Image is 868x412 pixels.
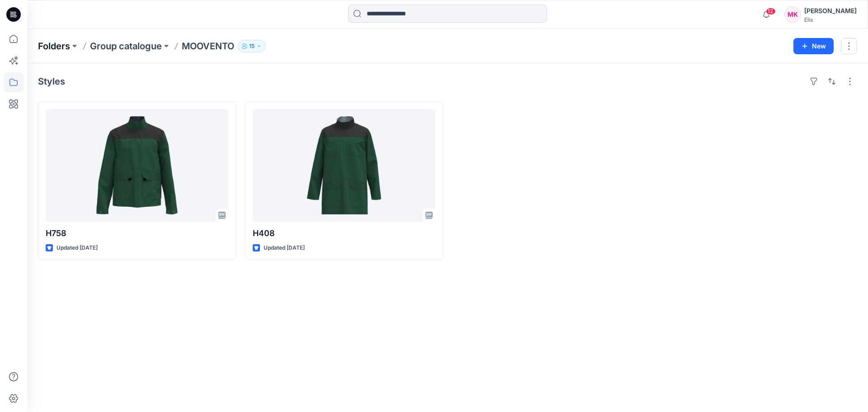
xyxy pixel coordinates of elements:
[264,243,305,253] p: Updated [DATE]
[793,38,834,54] button: New
[249,41,255,51] p: 15
[38,40,70,52] a: Folders
[253,227,435,240] p: H408
[90,40,162,52] a: Group catalogue
[46,109,228,222] a: H758
[766,8,776,15] span: 12
[804,16,857,23] div: Elis
[182,40,234,52] p: MOOVENTO
[784,6,801,23] div: MK
[46,227,228,240] p: H758
[253,109,435,222] a: H408
[238,40,266,52] button: 15
[38,76,65,87] h4: Styles
[57,243,98,253] p: Updated [DATE]
[804,5,857,16] div: [PERSON_NAME]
